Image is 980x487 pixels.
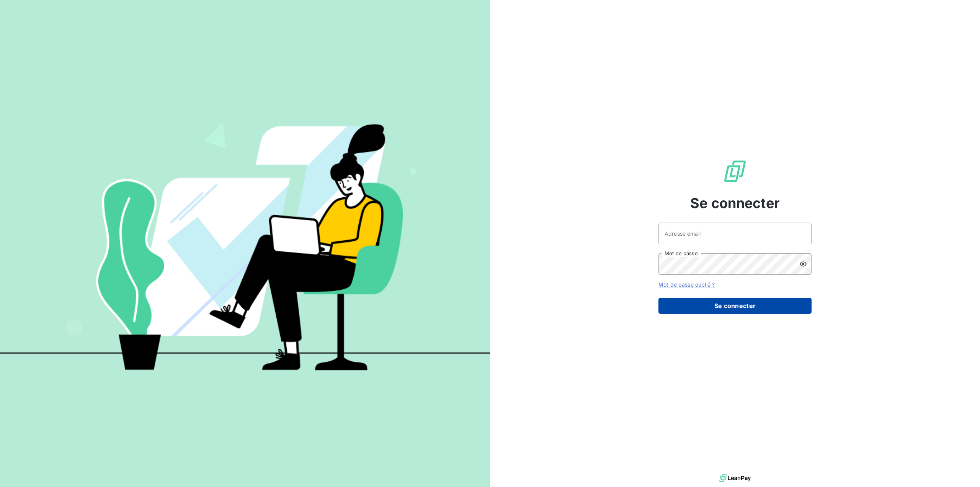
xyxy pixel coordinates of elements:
[690,193,780,213] span: Se connecter
[658,281,715,288] a: Mot de passe oublié ?
[719,472,751,484] img: logo
[723,159,747,184] img: Logo LeanPay
[658,223,812,244] input: placeholder
[658,298,812,314] button: Se connecter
